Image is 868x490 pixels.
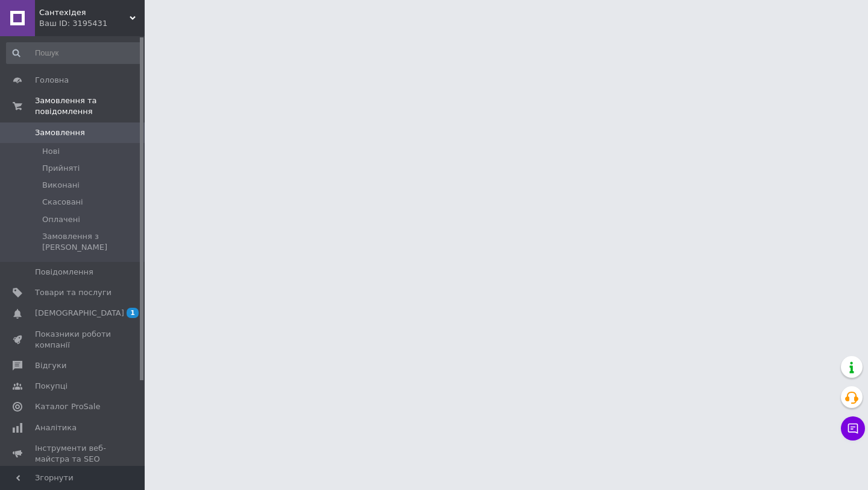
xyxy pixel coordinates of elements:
[35,287,112,298] span: Товари та послуги
[6,42,142,64] input: Пошук
[42,146,60,157] span: Нові
[35,329,112,351] span: Показники роботи компанії
[35,308,124,319] span: [DEMOGRAPHIC_DATA]
[42,214,80,225] span: Оплачені
[39,18,145,29] div: Ваш ID: 3195431
[841,416,865,441] button: Чат з покупцем
[35,95,145,117] span: Замовлення та повідомлення
[35,443,112,465] span: Інструменти веб-майстра та SEO
[35,401,100,412] span: Каталог ProSale
[42,231,141,253] span: Замовлення з [PERSON_NAME]
[35,422,77,433] span: Аналітика
[35,127,85,138] span: Замовлення
[42,197,83,208] span: Скасовані
[35,360,66,371] span: Відгуки
[42,180,80,191] span: Виконані
[42,163,80,174] span: Прийняті
[39,7,130,18] span: СантехІдея
[35,267,93,278] span: Повідомлення
[35,381,68,392] span: Покупці
[127,308,139,318] span: 1
[35,75,69,86] span: Головна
